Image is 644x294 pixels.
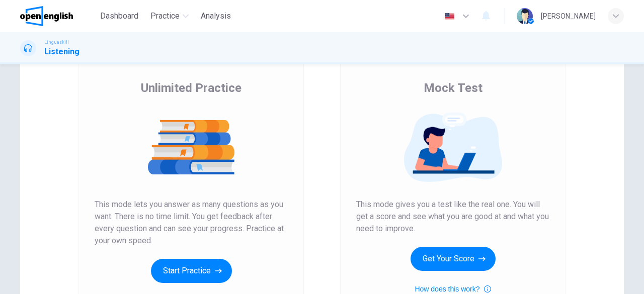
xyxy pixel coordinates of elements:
button: Start Practice [151,259,232,283]
img: Profile picture [517,8,533,24]
span: Mock Test [424,80,482,96]
span: Linguaskill [44,39,69,46]
span: Dashboard [100,10,138,22]
button: Analysis [197,7,235,25]
img: OpenEnglish logo [20,6,73,26]
span: Unlimited Practice [141,80,242,96]
span: This mode gives you a test like the real one. You will get a score and see what you are good at a... [356,199,549,235]
span: This mode lets you answer as many questions as you want. There is no time limit. You get feedback... [95,199,288,247]
button: Get Your Score [411,247,496,271]
div: [PERSON_NAME] [541,10,596,22]
button: Practice [146,7,193,25]
a: OpenEnglish logo [20,6,96,26]
h1: Listening [44,46,79,58]
button: Dashboard [96,7,142,25]
span: Analysis [201,10,231,22]
img: en [443,13,456,20]
span: Practice [150,10,180,22]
